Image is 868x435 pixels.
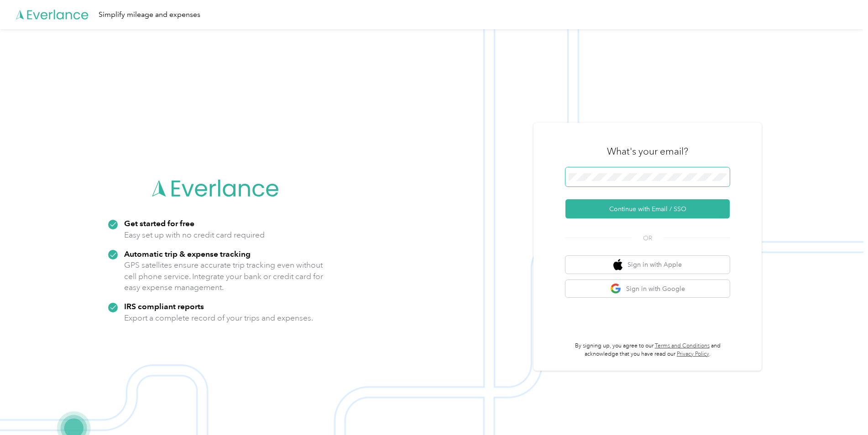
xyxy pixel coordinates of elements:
a: Privacy Policy [677,351,709,357]
p: By signing up, you agree to our and acknowledge that you have read our . [565,342,730,358]
img: google logo [610,283,622,295]
p: GPS satellites ensure accurate trip tracking even without cell phone service. Integrate your bank... [124,259,324,293]
button: apple logoSign in with Apple [565,256,730,274]
strong: Get started for free [124,218,194,228]
strong: Automatic trip & expense tracking [124,249,251,259]
p: Easy set up with no credit card required [124,229,265,241]
a: Terms and Conditions [655,342,710,349]
img: apple logo [613,259,622,270]
strong: IRS compliant reports [124,301,204,311]
p: Export a complete record of your trips and expenses. [124,312,313,324]
div: Simplify mileage and expenses [99,9,200,21]
h3: What's your email? [607,145,688,158]
span: OR [632,233,664,243]
button: Continue with Email / SSO [565,199,730,218]
button: google logoSign in with Google [565,280,730,298]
